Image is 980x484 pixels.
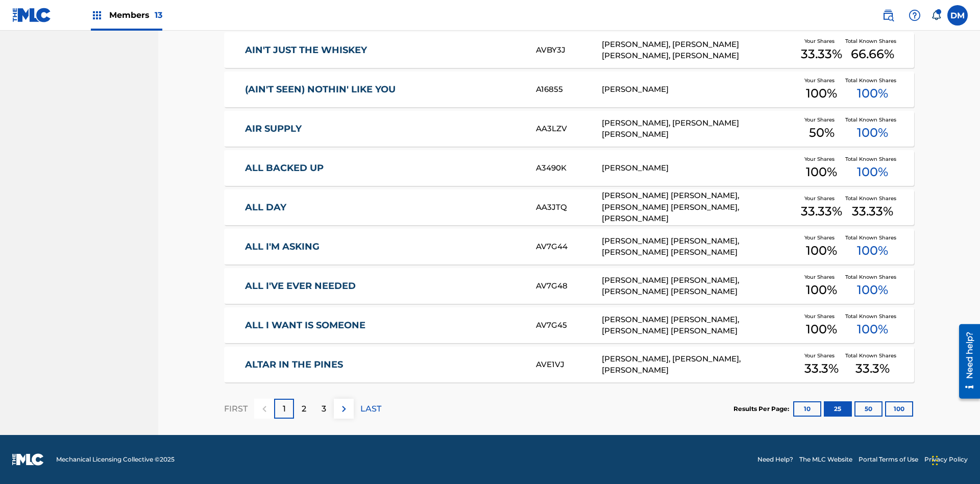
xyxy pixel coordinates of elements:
span: 100 % [806,281,837,299]
a: AIN'T JUST THE WHISKEY [245,44,523,56]
p: FIRST [224,403,248,415]
div: [PERSON_NAME] [PERSON_NAME], [PERSON_NAME] [PERSON_NAME] [602,314,798,337]
span: Total Known Shares [845,37,900,45]
p: 2 [302,403,306,415]
div: [PERSON_NAME] [PERSON_NAME], [PERSON_NAME] [PERSON_NAME], [PERSON_NAME] [602,190,798,225]
div: User Menu [947,5,968,26]
div: A16855 [536,84,601,95]
span: 100 % [806,320,837,338]
p: LAST [360,403,381,415]
a: ALL I'VE EVER NEEDED [245,280,523,292]
span: Total Known Shares [845,195,900,202]
button: 100 [885,401,913,417]
div: AV7G44 [536,241,601,253]
span: 100 % [806,163,837,181]
button: 50 [854,401,883,417]
span: 33.3 % [855,359,890,378]
span: 33.33 % [801,202,842,221]
span: Total Known Shares [845,352,900,359]
span: Total Known Shares [845,155,900,163]
a: The MLC Website [799,455,852,464]
span: Your Shares [804,312,839,320]
a: ALTAR IN THE PINES [245,359,523,371]
a: ALL BACKED UP [245,162,523,174]
span: 100 % [857,124,888,142]
span: Members [109,9,162,21]
span: Your Shares [804,195,839,202]
span: Your Shares [804,234,839,241]
span: 100 % [857,241,888,260]
p: 1 [283,403,286,415]
img: right [338,403,350,415]
span: 100 % [806,84,837,103]
span: 100 % [857,320,888,338]
div: Drag [932,445,938,476]
img: MLC Logo [12,8,52,22]
span: 100 % [857,163,888,181]
div: AV7G45 [536,320,601,331]
div: [PERSON_NAME] [PERSON_NAME], [PERSON_NAME] [PERSON_NAME] [602,275,798,298]
span: Your Shares [804,77,839,84]
a: ALL I WANT IS SOMEONE [245,320,523,331]
a: Portal Terms of Use [859,455,918,464]
a: Privacy Policy [924,455,968,464]
div: [PERSON_NAME] [PERSON_NAME], [PERSON_NAME] [PERSON_NAME] [602,235,798,258]
a: ALL DAY [245,202,523,213]
span: 50 % [809,124,835,142]
div: Notifications [931,10,941,20]
span: Mechanical Licensing Collective © 2025 [56,455,175,464]
iframe: Chat Widget [929,435,980,484]
a: Need Help? [757,455,793,464]
span: 33.33 % [852,202,893,221]
div: [PERSON_NAME], [PERSON_NAME], [PERSON_NAME] [602,353,798,376]
img: search [882,9,894,21]
div: [PERSON_NAME] [602,162,798,174]
div: AA3JTQ [536,202,601,213]
span: 100 % [857,84,888,103]
div: Help [904,5,925,26]
div: [PERSON_NAME], [PERSON_NAME] [PERSON_NAME], [PERSON_NAME] [602,39,798,62]
a: AIR SUPPLY [245,123,523,135]
img: Top Rightsholders [91,9,103,21]
span: Total Known Shares [845,234,900,241]
span: Your Shares [804,155,839,163]
p: 3 [322,403,326,415]
span: 33.33 % [801,45,842,63]
span: 33.3 % [804,359,839,378]
div: [PERSON_NAME], [PERSON_NAME] [PERSON_NAME] [602,117,798,140]
img: logo [12,453,44,466]
div: AV7G48 [536,280,601,292]
span: 66.66 % [851,45,894,63]
span: Total Known Shares [845,77,900,84]
span: Your Shares [804,352,839,359]
a: ALL I'M ASKING [245,241,523,253]
iframe: Resource Center [951,320,980,404]
span: 100 % [806,241,837,260]
button: 25 [824,401,852,417]
div: AVBY3J [536,44,601,56]
span: Total Known Shares [845,116,900,124]
p: Results Per Page: [733,404,792,414]
span: Your Shares [804,116,839,124]
a: (AIN'T SEEN) NOTHIN' LIKE YOU [245,84,523,95]
span: Your Shares [804,273,839,281]
button: 10 [793,401,821,417]
div: A3490K [536,162,601,174]
span: Total Known Shares [845,312,900,320]
a: Public Search [878,5,898,26]
div: AA3LZV [536,123,601,135]
img: help [909,9,921,21]
span: 13 [155,10,162,20]
span: 100 % [857,281,888,299]
div: [PERSON_NAME] [602,84,798,95]
span: Your Shares [804,37,839,45]
div: AVE1VJ [536,359,601,371]
span: Total Known Shares [845,273,900,281]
